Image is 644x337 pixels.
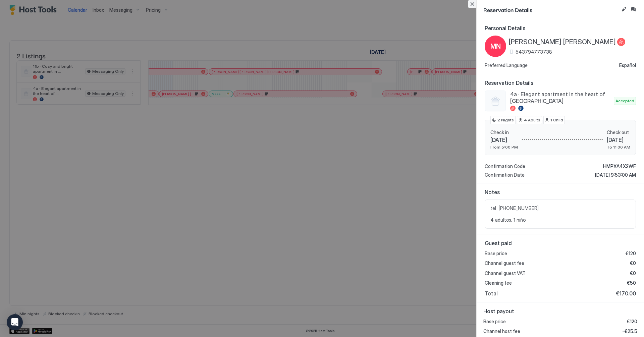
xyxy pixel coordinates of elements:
span: Personal Details [485,25,636,32]
span: -€25.5 [622,328,637,334]
span: Channel guest VAT [485,270,526,276]
span: Channel host fee [483,328,520,334]
span: tel [PHONE_NUMBER] 4 adultos, 1 niño [490,205,630,223]
span: Español [619,62,636,68]
span: Channel guest fee [485,260,524,266]
span: 1 Child [550,117,563,123]
span: €120 [626,250,636,257]
span: [DATE] 9:53:00 AM [595,172,636,178]
span: Base price [483,319,506,325]
span: €0 [630,270,636,276]
span: 4 Adults [524,117,540,123]
span: Check in [490,129,518,135]
span: To 11:00 AM [607,145,630,150]
span: [DATE] [607,136,630,143]
span: €50 [627,280,636,286]
button: Edit reservation [620,5,628,13]
span: MN [490,41,501,51]
div: Open Intercom Messenger [7,314,23,330]
span: Base price [485,250,507,257]
span: €170.00 [616,290,636,297]
span: Reservation Details [483,5,619,14]
span: Notes [485,189,636,195]
span: From 5:00 PM [490,145,518,150]
span: Guest paid [485,240,636,246]
span: 2 Nights [497,117,514,123]
span: [DATE] [490,136,518,143]
span: Check out [607,129,630,135]
span: Reservation Details [485,79,636,86]
span: Host payout [483,308,637,315]
span: €0 [630,260,636,266]
span: Total [485,290,498,297]
span: HMPXA4X2WF [603,163,636,169]
button: Inbox [629,5,637,13]
span: Cleaning fee [485,280,512,286]
span: 543794773738 [516,49,552,55]
span: Confirmation Date [485,172,525,178]
span: Preferred Language [485,62,528,68]
span: 4a · Elegant apartment in the heart of [GEOGRAPHIC_DATA] [510,91,611,104]
span: Accepted [615,98,634,104]
span: €120 [627,319,637,325]
span: Confirmation Code [485,163,525,169]
span: [PERSON_NAME] [PERSON_NAME] [509,38,616,46]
